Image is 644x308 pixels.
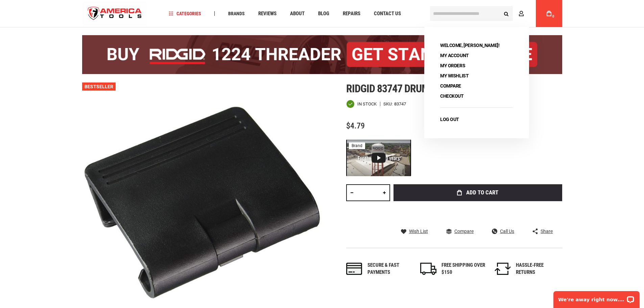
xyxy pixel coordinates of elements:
[420,263,436,275] img: shipping
[438,81,463,91] a: Compare
[500,7,513,20] button: Search
[438,51,471,60] a: My Account
[492,228,514,234] a: Call Us
[357,102,377,106] span: In stock
[516,262,560,276] div: HASSLE-FREE RETURNS
[549,287,644,308] iframe: LiveChat chat widget
[318,11,329,16] span: Blog
[346,82,459,95] span: Ridgid 83747 drum latch
[258,11,277,16] span: Reviews
[255,9,280,18] a: Reviews
[383,102,394,106] strong: SKU
[401,228,428,234] a: Wish List
[228,11,245,16] span: Brands
[438,91,466,101] a: Checkout
[346,263,362,275] img: payments
[346,100,377,108] div: Availability
[495,263,511,275] img: returns
[438,71,471,80] a: My Wishlist
[438,61,468,70] a: My Orders
[225,9,248,18] a: Brands
[367,262,411,276] div: Secure & fast payments
[340,9,363,18] a: Repairs
[82,35,562,74] img: BOGO: Buy the RIDGID® 1224 Threader (26092), get the 92467 200A Stand FREE!
[438,41,502,50] span: Welcome, [PERSON_NAME]!
[466,190,498,195] span: Add to Cart
[290,11,305,16] span: About
[446,228,474,234] a: Compare
[393,184,562,201] button: Add to Cart
[438,115,461,124] a: Log Out
[392,203,564,223] iframe: Secure express checkout frame
[374,11,401,16] span: Contact Us
[409,229,428,234] span: Wish List
[166,9,204,18] a: Categories
[541,229,553,234] span: Share
[371,9,404,18] a: Contact Us
[169,11,201,16] span: Categories
[442,262,485,276] div: FREE SHIPPING OVER $150
[500,229,514,234] span: Call Us
[394,102,406,106] div: 83747
[346,121,365,131] span: $4.79
[315,9,332,18] a: Blog
[343,11,360,16] span: Repairs
[287,9,308,18] a: About
[82,1,148,26] img: America Tools
[82,1,148,26] a: store logo
[552,15,554,18] span: 0
[454,229,474,234] span: Compare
